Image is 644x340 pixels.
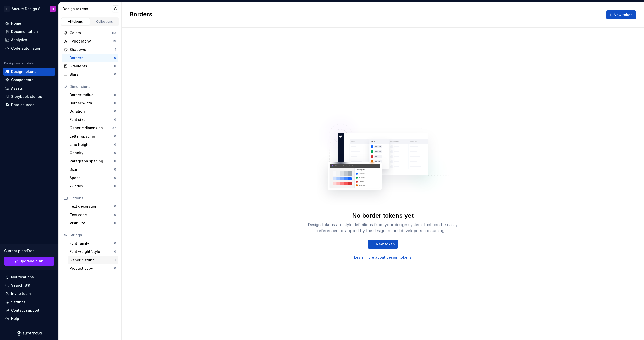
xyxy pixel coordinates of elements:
a: Invite team [3,290,55,298]
a: Analytics [3,36,55,44]
div: Product copy [70,266,114,271]
div: Font size [70,117,114,122]
span: New token [614,12,633,17]
div: No border tokens yet [352,211,414,220]
a: Storybook stories [3,93,55,101]
div: Borders [70,55,114,60]
span: New token [376,242,395,247]
a: Typography19 [62,37,118,45]
a: Size0 [68,165,118,174]
a: Generic string1 [68,256,118,264]
div: 0 [114,64,116,68]
div: Documentation [11,29,38,34]
div: 0 [114,167,116,172]
div: Collections [92,20,117,24]
button: New token [368,240,398,249]
a: Text case0 [68,211,118,219]
div: Blurs [70,72,114,77]
a: Font size0 [68,116,118,124]
div: Typography [70,39,113,44]
div: 0 [114,56,116,60]
div: Help [11,316,19,321]
div: H [52,7,54,11]
a: Supernova Logo [17,331,42,336]
div: All tokens [63,20,88,24]
div: 0 [114,159,116,163]
div: 0 [114,143,116,147]
div: Search ⌘K [11,283,30,288]
div: Text decoration [70,204,114,209]
div: 0 [114,72,116,76]
div: Notifications [11,275,34,280]
div: Analytics [11,37,27,42]
div: Strings [70,233,116,238]
div: Shadows [70,47,115,52]
div: Generic string [70,258,115,263]
div: 0 [114,151,116,155]
div: Z-index [70,184,114,189]
a: Colors112 [62,29,118,37]
div: 0 [114,101,116,105]
a: Borders0 [62,54,118,62]
span: Upgrade plan [19,259,43,264]
div: 1 [115,258,116,262]
div: Visibility [70,221,114,226]
a: Blurs0 [62,70,118,78]
div: Opacity [70,150,114,155]
div: 0 [114,176,116,180]
div: Text case [70,212,114,217]
a: Design tokens [3,68,55,76]
a: Learn more about design tokens [354,255,412,260]
div: Border radius [70,92,114,97]
div: Design tokens are style definitions from your design system, that can be easily referenced or app... [302,222,463,234]
a: Data sources [3,101,55,109]
div: 0 [114,213,116,217]
button: TSocure Design SystemH [1,3,57,14]
button: New token [606,10,636,19]
div: Dimensions [70,84,116,89]
a: Border width0 [68,99,118,107]
button: Upgrade plan [4,257,54,266]
a: Letter spacing0 [68,132,118,140]
div: Assets [11,86,23,91]
button: Contact support [3,306,55,314]
div: Current plan : Free [4,248,54,253]
a: Border radius8 [68,91,118,99]
div: Font weight/style [70,249,114,254]
div: Border width [70,101,114,106]
a: Settings [3,298,55,306]
a: Duration0 [68,107,118,115]
div: Line height [70,142,114,147]
div: Colors [70,30,112,35]
div: Invite team [11,291,31,296]
button: Notifications [3,273,55,281]
div: Font family [70,241,114,246]
a: Font weight/style0 [68,248,118,256]
div: Contact support [11,308,39,313]
a: Assets [3,84,55,92]
div: 0 [114,241,116,245]
div: T [4,6,10,12]
div: Gradients [70,64,114,69]
button: Search ⌘K [3,281,55,289]
div: 0 [114,184,116,188]
div: Design tokens [11,69,36,74]
a: Line height0 [68,141,118,149]
div: 0 [114,250,116,254]
div: 0 [114,266,116,270]
a: Documentation [3,28,55,36]
a: Components [3,76,55,84]
a: Opacity0 [68,149,118,157]
a: Generic dimension32 [68,124,118,132]
div: Duration [70,109,114,114]
a: Font family0 [68,239,118,247]
div: 19 [113,39,116,43]
div: Options [70,196,116,201]
div: 1 [115,48,116,52]
div: Data sources [11,102,34,107]
a: Home [3,19,55,27]
a: Paragraph spacing0 [68,157,118,165]
div: Letter spacing [70,134,114,139]
a: Z-index0 [68,182,118,190]
div: Paragraph spacing [70,159,114,164]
